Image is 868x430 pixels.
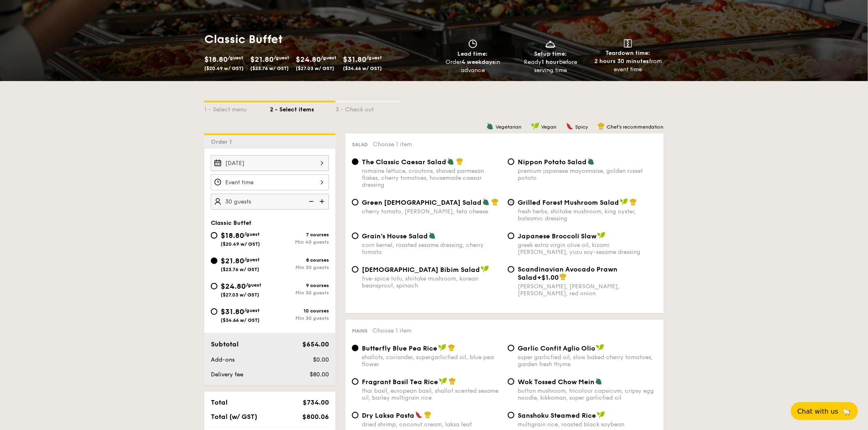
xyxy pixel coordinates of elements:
[303,398,329,406] span: $734.00
[508,412,514,419] input: Sanshoku Steamed Ricemultigrain rice, roasted black soybean
[211,155,329,171] input: Event date
[518,265,617,281] span: Scandinavian Avocado Prawn Salad
[518,167,657,181] div: premium japanese mayonnaise, golden russet potato
[211,340,239,348] span: Subtotal
[449,378,456,385] img: icon-chef-hat.a58ddaea.svg
[352,328,368,334] span: Mains
[221,231,244,240] span: $18.80
[518,232,596,240] span: Japanese Broccoli Slaw
[270,265,329,270] div: Min 30 guests
[595,378,603,385] img: icon-vegetarian.fe4039eb.svg
[362,208,501,215] div: cherry tomato, [PERSON_NAME], feta cheese
[211,413,257,421] span: Total (w/ GST)
[448,344,455,351] img: icon-chef-hat.a58ddaea.svg
[518,387,657,401] div: button mushroom, tricolour capsicum, cripsy egg noodle, kikkoman, super garlicfied oil
[362,275,501,289] div: five-spice tofu, shiitake mushroom, korean beansprout, spinach
[515,58,586,75] div: Ready before serving time
[596,344,604,351] img: icon-vegan.f8ff3823.svg
[211,283,217,290] input: $24.80/guest($27.03 w/ GST)9 coursesMin 30 guests
[204,32,431,47] h1: Classic Buffet
[518,199,619,206] span: Grilled Forest Mushroom Salad
[624,39,632,48] img: icon-teardown.65201eee.svg
[438,344,446,351] img: icon-vegan.f8ff3823.svg
[362,266,480,274] span: [DEMOGRAPHIC_DATA] Bibim Salad
[221,267,259,272] span: ($23.76 w/ GST)
[310,371,329,378] span: $80.00
[560,273,567,281] img: icon-chef-hat.a58ddaea.svg
[313,356,329,363] span: $0.00
[518,158,587,166] span: Nippon Potato Salad
[304,194,317,209] img: icon-reduce.1d2dbef1.svg
[598,122,605,130] img: icon-chef-hat.a58ddaea.svg
[518,208,657,222] div: fresh herbs, shiitake mushroom, king oyster, balsamic dressing
[270,257,329,263] div: 8 courses
[352,233,359,239] input: Grain's House Saladcorn kernel, roasted sesame dressing, cherry tomato
[429,232,436,239] img: icon-vegetarian.fe4039eb.svg
[362,199,482,206] span: Green [DEMOGRAPHIC_DATA] Salad
[597,411,605,419] img: icon-vegan.f8ff3823.svg
[518,378,594,386] span: Wok Tossed Chow Mein
[228,55,243,61] span: /guest
[352,345,359,351] input: Butterfly Blue Pea Riceshallots, coriander, supergarlicfied oil, blue pea flower
[211,220,251,226] span: Classic Buffet
[244,231,260,237] span: /guest
[566,122,573,130] img: icon-spicy.37a8142b.svg
[541,124,556,130] span: Vegan
[458,50,488,57] span: Lead time:
[343,55,366,64] span: $31.80
[537,274,559,281] span: +$1.00
[352,199,359,206] input: Green [DEMOGRAPHIC_DATA] Saladcherry tomato, [PERSON_NAME], feta cheese
[575,124,588,130] span: Spicy
[487,122,494,130] img: icon-vegetarian.fe4039eb.svg
[508,233,514,239] input: Japanese Broccoli Slawgreek extra virgin olive oil, kizami [PERSON_NAME], yuzu soy-sesame dressing
[204,66,244,71] span: ($20.49 w/ GST)
[630,198,637,206] img: icon-chef-hat.a58ddaea.svg
[415,411,423,419] img: icon-spicy.37a8142b.svg
[211,174,329,190] input: Event time
[211,258,217,264] input: $21.80/guest($23.76 w/ GST)8 coursesMin 30 guests
[352,158,359,165] input: The Classic Caesar Saladromaine lettuce, croutons, shaved parmesan flakes, cherry tomatoes, house...
[362,387,501,401] div: thai basil, european basil, shallot scented sesame oil, barley multigrain rice
[302,340,329,348] span: $654.00
[620,198,628,206] img: icon-vegan.f8ff3823.svg
[274,55,289,61] span: /guest
[221,292,259,298] span: ($27.03 w/ GST)
[246,282,261,288] span: /guest
[270,290,329,296] div: Min 30 guests
[362,344,437,352] span: Butterfly Blue Pea Rice
[518,354,657,368] div: super garlicfied oil, slow baked cherry tomatoes, garden fresh thyme
[321,55,336,61] span: /guest
[362,242,501,256] div: corn kernel, roasted sesame dressing, cherry tomato
[508,378,514,385] input: Wok Tossed Chow Meinbutton mushroom, tricolour capsicum, cripsy egg noodle, kikkoman, super garli...
[211,232,217,239] input: $18.80/guest($20.49 w/ GST)7 coursesMin 40 guests
[424,411,432,419] img: icon-chef-hat.a58ddaea.svg
[270,283,329,288] div: 9 courses
[244,308,260,313] span: /guest
[302,413,329,421] span: $800.06
[447,158,455,165] img: icon-vegetarian.fe4039eb.svg
[221,241,260,247] span: ($20.49 w/ GST)
[336,102,401,114] div: 3 - Check out
[541,59,559,66] strong: 1 hour
[352,142,368,147] span: Salad
[362,354,501,368] div: shallots, coriander, supergarlicfied oil, blue pea flower
[211,398,228,406] span: Total
[211,308,217,315] input: $31.80/guest($34.66 w/ GST)10 coursesMin 30 guests
[518,344,595,352] span: Garlic Confit Aglio Olio
[204,102,270,114] div: 1 - Select menu
[244,257,260,263] span: /guest
[534,50,567,57] span: Setup time:
[362,232,428,240] span: Grain's House Salad
[518,421,657,428] div: multigrain rice, roasted black soybean
[467,39,479,48] img: icon-clock.2db775ea.svg
[842,407,852,416] span: 🦙
[461,59,495,66] strong: 4 weekdays
[482,198,490,206] img: icon-vegetarian.fe4039eb.svg
[496,124,521,130] span: Vegetarian
[508,345,514,351] input: Garlic Confit Aglio Oliosuper garlicfied oil, slow baked cherry tomatoes, garden fresh thyme
[373,141,412,148] span: Choose 1 item
[270,102,336,114] div: 2 - Select items
[270,239,329,245] div: Min 40 guests
[343,66,382,71] span: ($34.66 w/ GST)
[211,138,235,145] span: Order 1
